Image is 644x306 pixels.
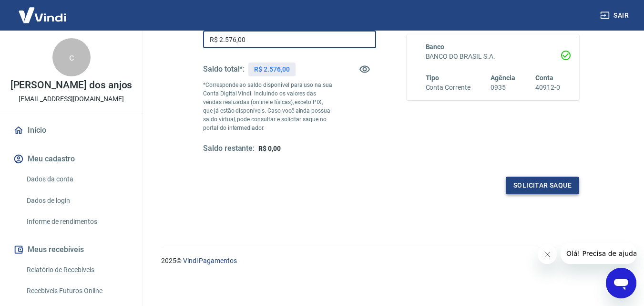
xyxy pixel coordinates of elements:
h6: BANCO DO BRASIL S.A. [426,52,561,62]
button: Meu cadastro [11,148,131,169]
a: Relatório de Recebíveis [23,260,131,280]
h6: Conta Corrente [426,83,470,93]
iframe: Mensagem da empresa [561,243,636,264]
iframe: Fechar mensagem [538,245,557,264]
a: Informe de rendimentos [23,212,131,232]
h5: Saldo restante: [203,144,255,154]
h5: Saldo total*: [203,64,245,74]
div: c [52,38,91,76]
a: Dados da conta [23,169,131,189]
button: Meus recebíveis [11,239,131,260]
h6: 40912-0 [535,83,560,93]
span: Banco [426,43,445,51]
span: R$ 0,00 [258,145,281,152]
a: Vindi Pagamentos [183,257,237,264]
p: [PERSON_NAME] dos anjos [10,80,133,90]
span: Tipo [426,74,440,82]
iframe: Botão para abrir a janela de mensagens [606,268,636,298]
button: Solicitar saque [506,177,579,194]
p: *Corresponde ao saldo disponível para uso na sua Conta Digital Vindi. Incluindo os valores das ve... [203,81,333,132]
h6: 0935 [491,83,515,93]
a: Dados de login [23,191,131,211]
img: Vindi [11,0,73,30]
span: Conta [535,74,553,82]
a: Recebíveis Futuros Online [23,281,131,301]
span: Agência [491,74,515,82]
button: Sair [598,7,633,24]
a: Início [11,120,131,141]
p: [EMAIL_ADDRESS][DOMAIN_NAME] [19,94,124,104]
span: Olá! Precisa de ajuda? [6,7,80,14]
p: R$ 2.576,00 [254,64,289,74]
p: 2025 © [161,256,621,266]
